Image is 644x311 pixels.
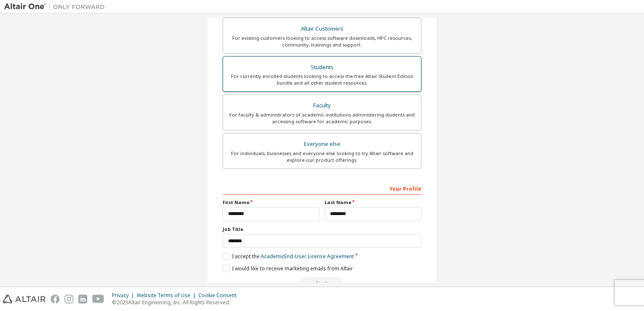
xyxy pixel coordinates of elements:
[325,199,421,206] label: Last Name
[65,295,73,303] img: instagram.svg
[223,181,421,195] div: Your Profile
[223,199,319,206] label: First Name
[51,295,60,303] img: facebook.svg
[228,35,416,48] div: For existing customers looking to access software downloads, HPC resources, community, trainings ...
[228,111,416,125] div: For faculty & administrators of academic institutions administering students and accessing softwa...
[228,138,416,150] div: Everyone else
[92,295,104,303] img: youtube.svg
[223,226,421,233] label: Job Title
[261,253,354,260] a: Academic End-User License Agreement
[4,3,109,11] img: Altair One
[137,292,198,299] div: Website Terms of Use
[228,100,416,111] div: Faculty
[228,23,416,35] div: Altair Customers
[3,295,46,303] img: altair_logo.svg
[223,265,353,272] label: I would like to receive marketing emails from Altair
[223,277,421,290] div: You need to provide your academic email
[228,150,416,163] div: For individuals, businesses and everyone else looking to try Altair software and explore our prod...
[223,253,354,260] label: I accept the
[198,292,241,299] div: Cookie Consent
[78,295,87,303] img: linkedin.svg
[112,299,241,306] p: © 2025 Altair Engineering, Inc. All Rights Reserved.
[228,62,416,73] div: Students
[228,73,416,86] div: For currently enrolled students looking to access the free Altair Student Edition bundle and all ...
[112,292,137,299] div: Privacy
